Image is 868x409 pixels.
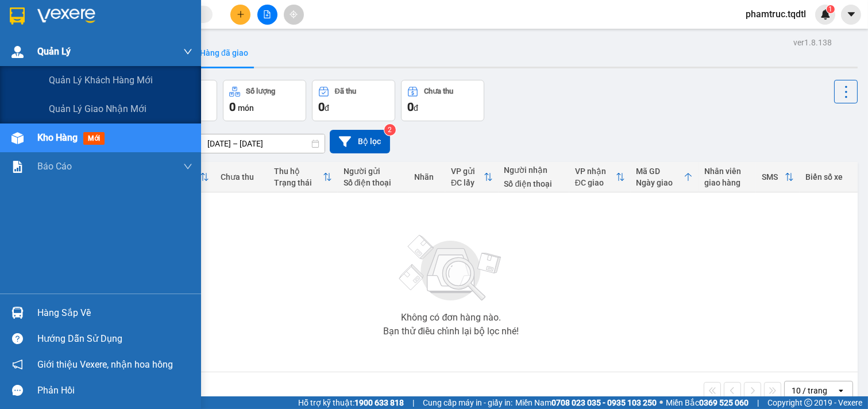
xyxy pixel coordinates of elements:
span: Miền Nam [515,396,657,409]
span: plus [237,10,245,18]
img: warehouse-icon [11,307,24,319]
div: Biển số xe [805,172,852,182]
span: Quản lý khách hàng mới [49,73,153,87]
span: copyright [804,399,812,407]
strong: 1900 633 818 [354,398,404,407]
img: icon-new-feature [820,9,831,20]
div: Người gửi [344,167,403,176]
th: Toggle SortBy [445,162,499,192]
div: Ngày giao [636,178,684,187]
strong: 0369 525 060 [699,398,749,407]
span: notification [12,359,23,370]
svg: open [836,386,846,395]
button: Đã thu0đ [312,80,395,121]
span: down [183,162,192,171]
div: Phản hồi [37,382,192,399]
span: file-add [263,10,271,18]
span: down [183,47,192,56]
img: warehouse-icon [11,46,24,58]
span: Miền Bắc [666,396,749,409]
span: 0 [318,100,325,114]
div: Không có đơn hàng nào. [401,313,501,322]
strong: 0708 023 035 - 0935 103 250 [551,398,657,407]
span: message [12,385,23,396]
div: giao hàng [704,178,750,187]
div: Thu hộ [274,167,323,176]
div: ĐC lấy [451,178,484,187]
span: mới [83,132,105,145]
span: đ [414,103,418,113]
div: Đã thu [335,87,356,95]
span: 0 [407,100,414,114]
th: Toggle SortBy [631,162,699,192]
div: Số lượng [246,87,275,95]
span: Cung cấp máy in - giấy in: [423,396,512,409]
th: Toggle SortBy [569,162,631,192]
button: plus [230,5,250,25]
input: Select a date range. [199,134,325,153]
div: Hàng sắp về [37,304,192,322]
div: VP gửi [451,167,484,176]
div: Nhân viên [704,167,750,176]
span: 1 [828,5,832,13]
span: Quản lý giao nhận mới [49,102,146,116]
span: Báo cáo [37,159,72,173]
div: Số điện thoại [504,179,564,188]
button: caret-down [841,5,861,25]
div: Trạng thái [274,178,323,187]
button: aim [284,5,304,25]
button: file-add [257,5,277,25]
button: Hàng đã giao [191,39,257,67]
span: Giới thiệu Vexere, nhận hoa hồng [37,357,173,372]
span: ⚪️ [659,400,663,405]
sup: 1 [827,5,835,13]
img: warehouse-icon [11,132,24,144]
span: caret-down [846,9,857,20]
div: ver 1.8.138 [793,36,832,49]
div: Chưa thu [424,87,453,95]
img: svg+xml;base64,PHN2ZyBjbGFzcz0ibGlzdC1wbHVnX19zdmciIHhtbG5zPSJodHRwOi8vd3d3LnczLm9yZy8yMDAwL3N2Zy... [394,228,508,308]
div: Người nhận [504,165,564,175]
button: Số lượng0món [223,80,306,121]
div: Số điện thoại [344,178,403,187]
th: Toggle SortBy [268,162,338,192]
div: VP nhận [575,167,616,176]
img: solution-icon [11,161,24,173]
span: món [238,103,254,113]
sup: 2 [384,124,396,136]
img: logo-vxr [10,7,25,25]
span: aim [290,10,298,18]
span: question-circle [12,333,23,344]
div: ĐC giao [575,178,616,187]
div: Bạn thử điều chỉnh lại bộ lọc nhé! [383,327,519,336]
span: Hỗ trợ kỹ thuật: [298,396,404,409]
div: Chưa thu [221,172,263,182]
span: phamtruc.tqdtl [736,7,815,21]
span: đ [325,103,329,113]
span: Kho hàng [37,132,78,143]
div: SMS [762,172,785,182]
button: Bộ lọc [330,130,390,153]
span: 0 [229,100,236,114]
span: Quản Lý [37,44,71,59]
div: 10 / trang [792,385,827,396]
th: Toggle SortBy [756,162,800,192]
div: Hướng dẫn sử dụng [37,330,192,348]
span: | [412,396,414,409]
div: Nhãn [414,172,439,182]
div: Mã GD [636,167,684,176]
span: | [757,396,759,409]
button: Chưa thu0đ [401,80,484,121]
